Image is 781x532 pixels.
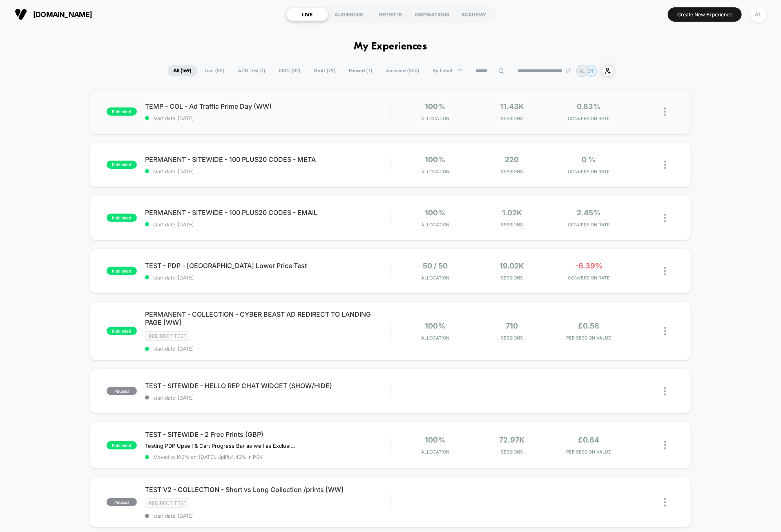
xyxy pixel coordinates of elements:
span: By Label [433,68,453,74]
span: TEST - SITEWIDE - HELLO REP CHAT WIDGET (SHOW/HIDE) [145,382,390,390]
span: £0.84 [578,436,600,444]
span: Moved to 100% on: [DATE] . Uplift: 4.43% in PSV [153,454,263,460]
span: All ( 169 ) [167,65,198,76]
span: PER SESSION VALUE [553,449,625,455]
span: 100% ( 82 ) [273,65,307,76]
span: 19.02k [500,262,524,270]
span: CONVERSION RATE [553,116,625,121]
span: published [107,107,137,116]
img: close [664,327,666,335]
span: £0.56 [578,322,600,330]
span: paused [107,387,137,395]
button: Create New Experience [668,7,742,22]
span: Draft ( 79 ) [308,65,342,76]
span: 11.43k [500,102,524,111]
span: TEST - SITEWIDE - 2 Free Prints (GBP) [145,430,390,438]
span: Sessions [476,169,549,174]
img: close [664,267,666,275]
span: Redirect Test [145,331,190,341]
span: [DOMAIN_NAME] [33,10,92,19]
span: 50 / 50 [423,262,448,270]
div: AL [750,7,766,22]
span: 100% [425,155,446,164]
span: Archived ( 350 ) [380,65,426,76]
span: -6.39% [575,262,602,270]
span: Live ( 83 ) [199,65,231,76]
span: Sessions [476,335,549,341]
span: published [107,327,137,335]
span: Sessions [476,222,549,228]
span: Sessions [476,275,549,281]
span: Testing PDP Upsell & Cart Progress Bar as well as Exclusive Free Prints in the Cart [145,443,297,449]
button: [DOMAIN_NAME] [12,8,95,21]
span: paused [107,498,137,506]
span: Allocation [421,275,449,281]
span: 100% [425,102,446,111]
span: Sessions [476,449,549,455]
span: published [107,161,137,169]
span: start date: [DATE] [145,513,390,519]
span: 2.45% [577,208,601,217]
span: published [107,214,137,222]
span: 220 [505,155,519,164]
img: close [664,441,666,449]
span: Allocation [421,222,449,228]
span: 0.83% [577,102,601,111]
span: PER SESSION VALUE [553,335,625,341]
span: PERMANENT - COLLECTION - CYBER BEAST AD REDIRECT TO LANDING PAGE [WW] [145,310,390,326]
span: Allocation [421,335,449,341]
span: CONVERSION RATE [553,222,625,228]
p: DT [588,68,595,74]
div: INSPIRATIONS [411,8,453,21]
span: start date: [DATE] [145,168,390,174]
span: Redirect Test [145,498,190,508]
span: PERMANENT - SITEWIDE - 100 PLUS20 CODES - META [145,155,390,163]
span: 100% [425,322,446,330]
span: CONVERSION RATE [553,169,625,174]
span: A/B Test ( 1 ) [232,65,272,76]
span: start date: [DATE] [145,221,390,228]
span: 72.97k [500,436,525,444]
button: AL [748,6,769,23]
img: end [566,68,571,73]
span: TEMP - COL - Ad Traffic Prime Day (WW) [145,102,390,110]
span: CONVERSION RATE [553,275,625,281]
img: close [664,214,666,222]
span: TEST V2 - COLLECTION - Short vs Long Collection /prints [WW] [145,485,390,494]
div: LIVE [286,8,328,21]
span: 0 % [582,155,596,164]
h1: My Experiences [354,41,427,53]
span: 1.02k [502,208,522,217]
div: REPORTS [370,8,411,21]
span: start date: [DATE] [145,395,390,401]
span: start date: [DATE] [145,275,390,281]
img: close [664,498,666,507]
span: Allocation [421,449,449,455]
span: TEST - PDP - [GEOGRAPHIC_DATA] Lower Price Test [145,262,390,270]
span: Paused ( 7 ) [343,65,379,76]
span: start date: [DATE] [145,346,390,352]
span: Sessions [476,116,549,121]
img: close [664,387,666,396]
img: close [664,161,666,169]
div: AUDIENCES [328,8,370,21]
img: close [664,107,666,116]
span: published [107,441,137,449]
span: 710 [506,322,518,330]
span: Allocation [421,169,449,174]
span: 100% [425,208,446,217]
p: AL [579,68,585,74]
div: ACADEMY [453,8,495,21]
img: Visually logo [15,8,27,20]
span: start date: [DATE] [145,115,390,121]
span: Allocation [421,116,449,121]
span: published [107,267,137,275]
span: PERMANENT - SITEWIDE - 100 PLUS20 CODES - EMAIL [145,208,390,217]
span: 100% [425,436,446,444]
